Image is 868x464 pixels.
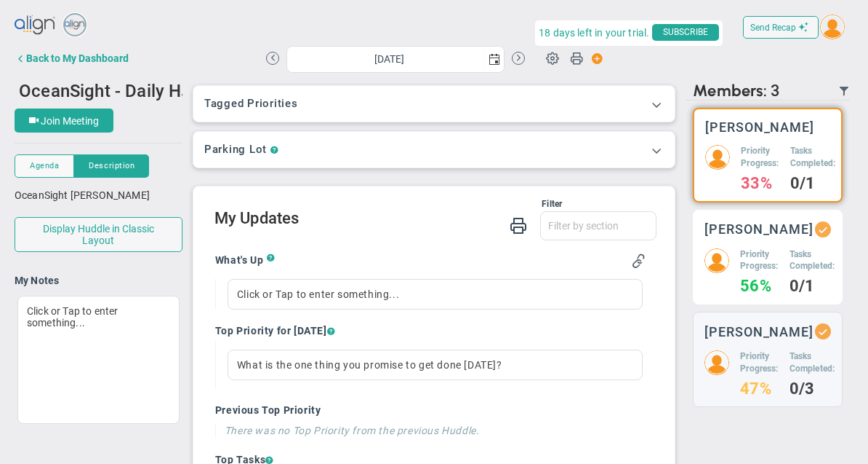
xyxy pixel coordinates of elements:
[17,296,180,424] div: Click or Tap to enter something...
[214,197,562,211] div: Filter
[705,145,730,170] img: 204747.Person.photo
[705,120,814,134] h3: [PERSON_NAME]
[818,326,828,337] div: Updated Status
[15,109,113,133] button: Join Meeting
[771,84,780,98] span: 3
[740,382,778,396] h4: 47%
[741,177,779,190] h4: 33%
[41,115,99,127] span: Join Meeting
[740,248,778,273] h5: Priority Progress:
[228,350,643,380] div: What is the one thing you promise to get done [DATE]?
[74,154,149,178] button: Description
[15,274,182,287] h4: My Notes
[539,24,649,42] span: 18 days left in your trial.
[789,350,835,375] h5: Tasks Completed:
[740,350,778,375] h5: Priority Progress:
[539,44,566,71] span: Huddle Settings
[584,49,603,68] span: Action Button
[214,211,656,228] h2: My Updates
[750,23,796,33] span: Send Recap
[790,177,836,190] h4: 0/1
[26,52,129,64] div: Back to My Dashboard
[228,279,643,310] div: Click or Tap to enter something...
[225,424,646,437] h4: There was no Top Priority from the previous Huddle.
[19,79,225,101] span: OceanSight - Daily Huddle
[838,85,850,97] span: Filter Updated Members
[743,16,819,39] button: Send Recap
[510,216,527,234] span: Print My Huddle Updates
[790,145,836,170] h5: Tasks Completed:
[789,280,835,293] h4: 0/1
[215,253,267,267] h4: What's Up
[704,325,813,339] h3: [PERSON_NAME]
[789,248,835,273] h5: Tasks Completed:
[741,145,779,170] h5: Priority Progress:
[215,324,646,337] h4: Top Priority for [DATE]
[15,44,129,73] button: Back to My Dashboard
[30,160,59,172] span: Agenda
[704,350,729,375] img: 206891.Person.photo
[483,47,504,72] span: select
[15,11,57,40] img: align-logo.svg
[818,224,828,235] div: Updated Status
[215,404,646,417] h4: Previous Top Priority
[704,248,729,273] img: 204746.Person.photo
[789,382,835,396] h4: 0/3
[15,154,74,178] button: Agenda
[704,222,813,236] h3: [PERSON_NAME]
[89,160,134,172] span: Description
[570,51,583,71] span: Print Huddle
[652,24,719,41] span: SUBSCRIBE
[15,217,182,252] button: Display Huddle in Classic Layout
[204,97,664,111] h3: Tagged Priorities
[15,189,150,201] span: OceanSight [PERSON_NAME]
[541,212,656,240] input: Filter by section
[740,280,778,293] h4: 56%
[204,143,267,157] h3: Parking Lot
[820,15,845,39] img: 204747.Person.photo
[693,84,767,98] span: Members:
